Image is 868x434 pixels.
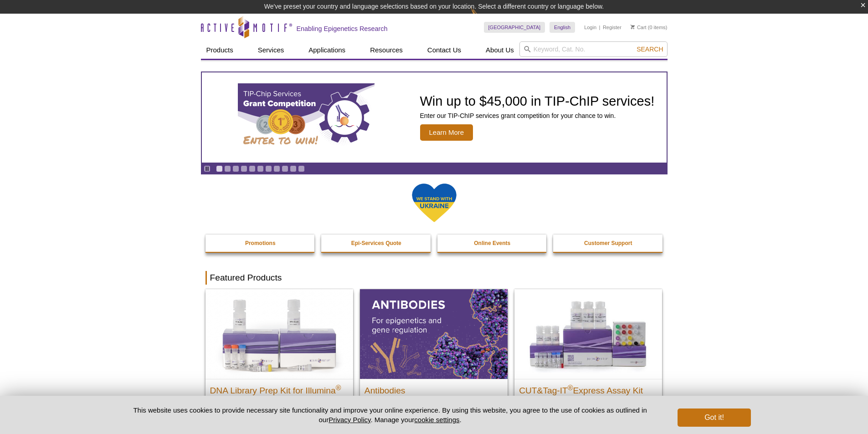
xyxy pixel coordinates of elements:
[514,289,662,427] a: CUT&Tag-IT® Express Assay Kit CUT&Tag-IT®Express Assay Kit Less variable and higher-throughput ge...
[637,46,663,53] span: Search
[202,72,667,163] article: TIP-ChIP Services Grant Competition
[514,289,662,378] img: CUT&Tag-IT® Express Assay Kit
[471,7,495,28] img: Change Here
[297,25,388,33] h2: Enabling Epigenetics Research
[205,289,353,378] img: DNA Library Prep Kit for Illumina
[420,112,655,120] p: Enter our TIP-ChIP services grant competition for your chance to win.
[678,408,750,427] button: Got it!
[411,183,457,223] img: We Stand With Ukraine
[224,165,231,172] a: Go to slide 2
[420,94,655,108] h2: Win up to $45,000 in TIP-ChIP services!
[232,165,239,172] a: Go to slide 3
[414,416,459,424] button: cookie settings
[205,271,663,285] h2: Featured Products
[202,72,667,163] a: TIP-ChIP Services Grant Competition Win up to $45,000 in TIP-ChIP services! Enter our TIP-ChIP se...
[631,24,647,31] a: Cart
[249,165,256,172] a: Go to slide 5
[599,22,601,33] li: |
[303,41,351,59] a: Applications
[118,405,663,424] p: This website uses cookies to provide necessary site functionality and improve your online experie...
[245,240,276,246] strong: Promotions
[265,165,272,172] a: Go to slide 7
[210,382,349,395] h2: DNA Library Prep Kit for Illumina
[216,165,223,172] a: Go to slide 1
[282,165,288,172] a: Go to slide 9
[631,22,668,33] li: (0 items)
[336,383,341,391] sup: ®
[351,240,401,246] strong: Epi-Services Quote
[205,235,316,252] a: Promotions
[329,416,370,424] a: Privacy Policy
[480,41,519,59] a: About Us
[474,240,510,246] strong: Online Events
[298,165,305,172] a: Go to slide 11
[422,41,467,59] a: Contact Us
[273,165,280,172] a: Go to slide 8
[365,41,408,59] a: Resources
[241,165,247,172] a: Go to slide 4
[321,235,431,252] a: Epi-Services Quote
[634,45,666,53] button: Search
[484,22,545,33] a: [GEOGRAPHIC_DATA]
[365,382,503,395] h2: Antibodies
[437,235,548,252] a: Online Events
[519,41,668,57] input: Keyword, Cat. No.
[257,165,264,172] a: Go to slide 6
[603,24,621,31] a: Register
[584,24,596,31] a: Login
[553,235,663,252] a: Customer Support
[631,25,635,29] img: Your Cart
[420,124,473,141] span: Learn More
[550,22,575,33] a: English
[519,382,657,395] h2: CUT&Tag-IT Express Assay Kit
[360,289,508,378] img: All Antibodies
[568,383,573,391] sup: ®
[290,165,297,172] a: Go to slide 10
[584,240,632,246] strong: Customer Support
[201,41,239,59] a: Products
[204,165,211,172] a: Toggle autoplay
[252,41,290,59] a: Services
[360,289,508,427] a: All Antibodies Antibodies Application-tested antibodies for ChIP, CUT&Tag, and CUT&RUN.
[238,83,375,152] img: TIP-ChIP Services Grant Competition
